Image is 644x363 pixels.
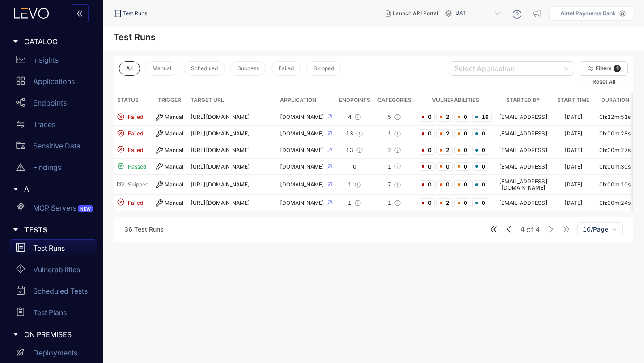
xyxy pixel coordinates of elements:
td: 0h:12m:51s [596,109,634,126]
div: 13 [339,130,370,137]
div: [DATE] [564,131,583,137]
span: Failed [128,147,143,153]
span: 0 [419,162,435,171]
span: 1 [614,65,621,72]
span: 2 [436,129,453,138]
span: double-left [490,225,498,233]
a: Test Plans [9,304,97,325]
span: swap [16,120,25,129]
span: TESTS [24,226,90,234]
span: Skipped [314,65,334,72]
span: caret-right [13,227,19,233]
p: Endpoints [33,99,67,107]
span: Filters [596,65,612,72]
a: Test Runs [9,239,97,261]
p: Sensitive Data [33,142,80,150]
button: Success [230,61,266,76]
div: 7 [377,181,411,188]
span: 0 [472,198,488,207]
span: 0 [419,146,435,155]
span: 0 [436,180,453,189]
td: [EMAIL_ADDRESS][DOMAIN_NAME] [496,175,551,195]
button: Scheduled [184,61,225,76]
span: 2 [436,198,453,207]
span: 2 [436,146,453,155]
span: 0 [454,180,470,189]
span: 0 [472,146,488,155]
span: Launch API Portal [393,10,438,17]
div: [DATE] [564,164,583,170]
span: Scheduled [191,65,218,72]
p: Traces [33,120,55,128]
span: of [520,225,540,233]
div: Manual [156,130,183,137]
div: 1 [339,181,370,188]
a: Sensitive Data [9,137,97,158]
div: 5 [377,114,411,121]
span: 0 [454,129,470,138]
span: 10/Page [583,223,617,236]
span: Reset All [593,79,615,85]
a: Scheduled Tests [9,282,97,304]
span: CATALOG [24,38,90,46]
div: 0 [339,164,370,170]
span: Success [237,65,259,72]
span: AI [24,185,90,193]
span: caret-right [13,331,19,338]
td: [EMAIL_ADDRESS] [496,195,551,211]
td: [EMAIL_ADDRESS] [496,142,551,159]
span: [URL][DOMAIN_NAME] [191,147,250,153]
span: 0 [436,162,453,171]
span: 0 [419,198,435,207]
td: 0h:00m:30s [596,159,634,175]
span: [DOMAIN_NAME] [280,114,326,120]
a: Findings [9,158,97,180]
span: ON PREMISES [24,330,90,338]
th: Duration [596,92,634,109]
td: 0h:00m:24s [596,195,634,211]
button: Skipped [306,61,341,76]
div: Manual [156,181,183,188]
span: 0 [472,162,488,171]
span: left [505,225,513,233]
th: Trigger [152,92,187,109]
button: Reset All [580,77,628,86]
div: 1 [377,163,411,170]
p: Test Runs [33,244,65,252]
span: 0 [454,198,470,207]
span: 0 [454,162,470,171]
span: 4 [535,225,540,233]
div: [DATE] [564,147,583,153]
span: double-left [76,10,83,18]
span: Skipped [128,181,148,188]
p: Applications [33,77,75,85]
span: 0 [419,180,435,189]
span: NEW [78,205,93,212]
th: Target URL [187,92,276,109]
span: UAT [455,6,502,21]
th: Start Time [551,92,596,109]
span: All [126,65,133,72]
button: All [119,61,140,76]
th: Application [276,92,335,109]
p: Airtel Payments Bank [560,10,616,17]
span: [DOMAIN_NAME] [280,130,326,137]
span: [URL][DOMAIN_NAME] [191,114,250,120]
p: Test Plans [33,308,67,317]
div: 13 [339,147,370,154]
a: Applications [9,72,97,94]
a: Vulnerabilities [9,261,97,282]
button: Failed [271,61,301,76]
span: 36 Test Runs [124,225,164,233]
span: 4 [520,225,525,233]
span: Passed [128,164,146,170]
button: Launch API Portal [378,6,445,21]
span: caret-right [13,38,19,45]
div: 1 [377,130,411,137]
a: MCP ServersNEW [9,199,97,220]
td: 0h:00m:27s [596,142,634,159]
div: TESTS [5,220,97,239]
span: [URL][DOMAIN_NAME] [191,163,250,170]
th: Vulnerabilities [415,92,496,109]
button: double-left [71,4,89,22]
